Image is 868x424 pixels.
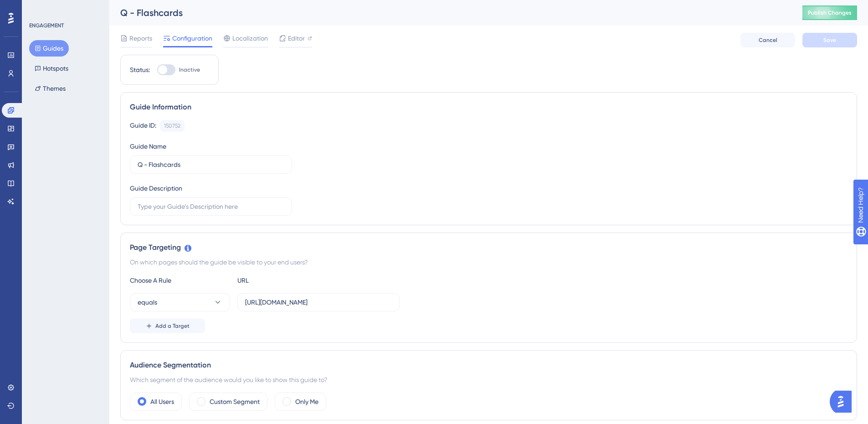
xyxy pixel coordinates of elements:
span: Publish Changes [808,9,852,16]
input: yourwebsite.com/path [245,297,392,307]
div: 150752 [164,122,180,129]
div: Page Targeting [130,242,847,253]
div: Guide Name [130,141,166,152]
div: Guide Description [130,183,182,194]
div: ENGAGEMENT [29,22,64,29]
span: Need Help? [21,2,57,13]
div: Q - Flashcards [120,6,780,19]
div: Audience Segmentation [130,360,847,371]
input: Type your Guide’s Description here [138,202,284,212]
button: equals [130,293,230,311]
span: Add a Target [155,322,190,330]
div: Choose A Rule [130,275,230,286]
button: Themes [29,80,71,97]
span: Localization [232,33,268,44]
label: All Users [150,396,174,407]
label: Custom Segment [210,396,260,407]
button: Save [802,33,857,47]
button: Cancel [740,33,795,47]
div: URL [237,275,338,286]
input: Type your Guide’s Name here [138,160,284,170]
div: Guide ID: [130,120,156,132]
div: On which pages should the guide be visible to your end users? [130,257,847,268]
label: Only Me [295,396,318,407]
div: Status: [130,64,150,75]
iframe: UserGuiding AI Assistant Launcher [830,388,857,415]
span: Inactive [179,66,200,73]
span: Reports [129,33,152,44]
span: equals [138,297,157,308]
button: Publish Changes [802,5,857,20]
span: Configuration [172,33,212,44]
div: Which segment of the audience would you like to show this guide to? [130,374,847,385]
button: Add a Target [130,319,205,333]
button: Hotspots [29,60,74,77]
button: Guides [29,40,69,57]
span: Cancel [759,36,777,44]
div: Guide Information [130,102,847,113]
span: Editor [288,33,305,44]
span: Save [823,36,836,44]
